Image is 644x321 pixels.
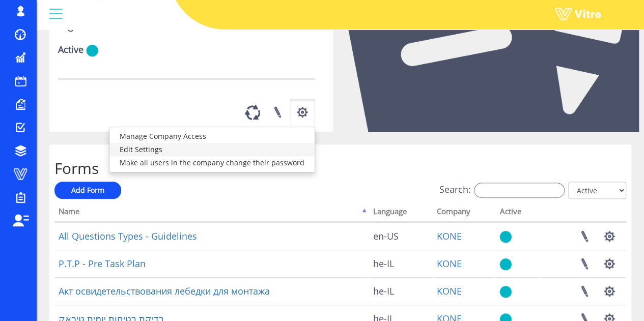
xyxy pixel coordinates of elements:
td: he-IL [369,277,433,305]
a: Add Form [54,182,121,199]
a: All Questions Types - Guidelines [59,230,197,242]
th: Active [495,203,539,223]
label: Active [58,43,83,56]
a: Manage Company Access [109,130,315,143]
a: Акт освидетельствования лебедки для монтажа [59,285,270,297]
a: Make all users in the company change their password [109,156,315,169]
img: yes [499,258,512,271]
img: yes [86,44,98,57]
td: en-US [369,222,433,250]
a: KONE [437,230,462,242]
img: yes [499,285,512,298]
label: Search: [439,183,565,198]
img: yes [499,230,512,243]
a: KONE [437,257,462,270]
a: P.T.P - Pre Task Plan [59,257,146,270]
span: Add Form [71,185,104,195]
a: KONE [437,285,462,297]
th: Name: activate to sort column descending [54,203,369,223]
a: Edit Settings [109,143,315,156]
td: he-IL [369,250,433,277]
th: Language [369,203,433,223]
h2: Forms [54,160,626,177]
input: Search: [474,183,565,198]
th: Company [433,203,496,223]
